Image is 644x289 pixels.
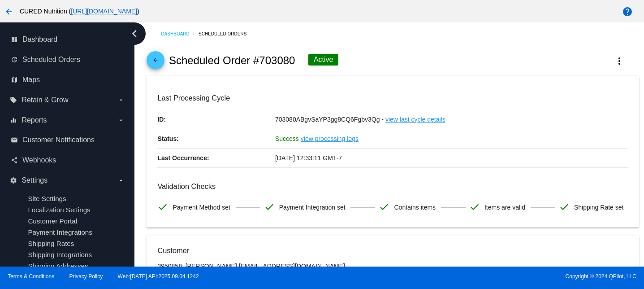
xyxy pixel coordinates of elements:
[22,156,56,164] span: Webhooks
[157,94,628,102] h3: Last Processing Cycle
[574,198,624,217] span: Shipping Rate set
[173,198,230,217] span: Payment Method set
[22,116,47,124] span: Reports
[199,27,255,41] a: Scheduled Orders
[157,263,628,270] p: 3950858: [PERSON_NAME] [EMAIL_ADDRESS][DOMAIN_NAME]
[118,273,199,280] a: Web:[DATE] API:2025.09.04.1242
[28,228,92,236] a: Payment Integrations
[127,26,142,41] i: chevron_left
[275,116,384,123] span: 703080ABgvSaYP3gg8CQ6Fgbv3Qg -
[614,56,625,66] mat-icon: more_vert
[157,201,168,212] mat-icon: check
[330,273,636,280] span: Copyright © 2024 QPilot, LLC
[385,110,445,129] a: view last cycle details
[394,198,436,217] span: Contains items
[11,53,125,67] a: update Scheduled Orders
[22,56,80,64] span: Scheduled Orders
[379,201,389,212] mat-icon: check
[22,136,95,144] span: Customer Notifications
[20,8,139,15] span: CURED Nutrition ( )
[11,153,125,167] a: share Webhooks
[117,177,125,184] i: arrow_drop_down
[11,56,18,63] i: update
[22,76,40,84] span: Maps
[28,251,92,258] a: Shipping Integrations
[28,195,66,202] a: Site Settings
[22,35,57,44] span: Dashboard
[11,76,18,83] i: map
[28,240,74,247] a: Shipping Rates
[11,73,125,87] a: map Maps
[484,198,525,217] span: Items are valid
[22,176,48,184] span: Settings
[10,177,17,184] i: settings
[117,96,125,104] i: arrow_drop_down
[275,154,342,162] span: [DATE] 12:33:11 GMT-7
[8,273,54,280] a: Terms & Conditions
[69,273,103,280] a: Privacy Policy
[11,157,18,164] i: share
[71,8,137,15] a: [URL][DOMAIN_NAME]
[11,136,18,144] i: email
[4,6,14,17] mat-icon: arrow_back
[301,129,359,148] a: view processing logs
[28,217,77,225] a: Customer Portal
[157,246,628,255] h3: Customer
[28,262,88,270] a: Shipping Addresses
[275,135,299,142] span: Success
[157,182,628,191] h3: Validation Checks
[11,36,18,43] i: dashboard
[117,117,125,124] i: arrow_drop_down
[264,201,275,212] mat-icon: check
[469,201,480,212] mat-icon: check
[157,149,275,167] p: Last Occurrence:
[157,129,275,148] p: Status:
[11,133,125,147] a: email Customer Notifications
[308,54,339,66] div: Active
[28,206,90,214] a: Localization Settings
[279,198,346,217] span: Payment Integration set
[161,27,199,41] a: Dashboard
[150,57,161,68] mat-icon: arrow_back
[169,54,295,67] h2: Scheduled Order #703080
[559,201,570,212] mat-icon: check
[10,96,17,104] i: local_offer
[10,117,17,124] i: equalizer
[157,110,275,129] p: ID:
[622,6,633,17] mat-icon: help
[22,96,68,104] span: Retain & Grow
[11,32,125,47] a: dashboard Dashboard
